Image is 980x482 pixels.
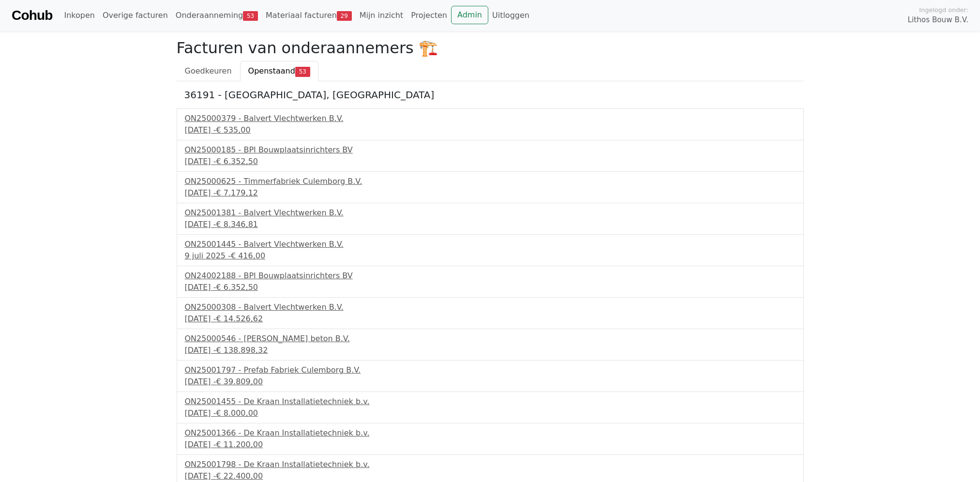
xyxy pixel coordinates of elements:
a: ON25000546 - [PERSON_NAME] beton B.V.[DATE] -€ 138.898,32 [185,333,796,356]
a: Mijn inzicht [356,6,407,25]
div: ON25000185 - BPI Bouwplaatsinrichters BV [185,144,796,156]
a: ON25001366 - De Kraan Installatietechniek b.v.[DATE] -€ 11.200,00 [185,427,796,451]
span: € 14.526,62 [216,314,263,323]
span: € 535,00 [216,125,250,135]
div: [DATE] - [185,376,796,388]
a: ON24002188 - BPI Bouwplaatsinrichters BV[DATE] -€ 6.352,50 [185,270,796,293]
div: ON25000308 - Balvert Vlechtwerken B.V. [185,301,796,313]
div: [DATE] - [185,439,796,451]
div: ON25001445 - Balvert Vlechtwerken B.V. [185,239,796,250]
div: ON25000379 - Balvert Vlechtwerken B.V. [185,113,796,124]
span: Openstaand [248,66,295,75]
span: € 6.352,50 [216,157,258,166]
div: ON25001798 - De Kraan Installatietechniek b.v. [185,459,796,470]
div: [DATE] - [185,156,796,167]
a: Admin [451,6,488,24]
a: Uitloggen [488,6,533,25]
div: [DATE] - [185,470,796,482]
div: ON25001797 - Prefab Fabriek Culemborg B.V. [185,364,796,376]
a: ON25000379 - Balvert Vlechtwerken B.V.[DATE] -€ 535,00 [185,113,796,136]
span: € 6.352,50 [216,283,258,292]
span: € 8.346,81 [216,220,258,229]
a: ON25000625 - Timmerfabriek Culemborg B.V.[DATE] -€ 7.179,12 [185,176,796,199]
span: € 138.898,32 [216,346,268,355]
span: 53 [243,11,258,21]
a: Materiaal facturen29 [262,6,356,25]
a: Inkopen [60,6,98,25]
span: € 8.000,00 [216,408,258,418]
div: [DATE] - [185,187,796,199]
a: Overige facturen [99,6,172,25]
span: € 416,00 [231,251,265,260]
div: 9 juli 2025 - [185,250,796,262]
a: ON25000308 - Balvert Vlechtwerken B.V.[DATE] -€ 14.526,62 [185,301,796,325]
a: Goedkeuren [177,61,240,81]
span: € 22.400,00 [216,471,263,481]
div: ON25000546 - [PERSON_NAME] beton B.V. [185,333,796,345]
a: Cohub [12,4,52,27]
a: ON25001381 - Balvert Vlechtwerken B.V.[DATE] -€ 8.346,81 [185,207,796,230]
h5: 36191 - [GEOGRAPHIC_DATA], [GEOGRAPHIC_DATA] [184,89,796,101]
span: Ingelogd onder: [919,5,968,15]
div: ON25001366 - De Kraan Installatietechniek b.v. [185,427,796,439]
a: Openstaand53 [240,61,318,81]
span: 53 [295,67,310,76]
div: ON25001455 - De Kraan Installatietechniek b.v. [185,396,796,407]
a: ON25000185 - BPI Bouwplaatsinrichters BV[DATE] -€ 6.352,50 [185,144,796,167]
div: [DATE] - [185,345,796,356]
a: Onderaanneming53 [172,6,262,25]
h2: Facturen van onderaannemers 🏗️ [177,39,804,57]
div: [DATE] - [185,124,796,136]
div: [DATE] - [185,407,796,419]
span: 29 [337,11,352,21]
div: [DATE] - [185,313,796,325]
a: ON25001455 - De Kraan Installatietechniek b.v.[DATE] -€ 8.000,00 [185,396,796,419]
a: ON25001797 - Prefab Fabriek Culemborg B.V.[DATE] -€ 39.809,00 [185,364,796,388]
div: ON25001381 - Balvert Vlechtwerken B.V. [185,207,796,219]
a: ON25001445 - Balvert Vlechtwerken B.V.9 juli 2025 -€ 416,00 [185,239,796,262]
a: ON25001798 - De Kraan Installatietechniek b.v.[DATE] -€ 22.400,00 [185,459,796,482]
a: Projecten [407,6,451,25]
div: [DATE] - [185,219,796,230]
div: [DATE] - [185,282,796,293]
span: € 39.809,00 [216,377,263,386]
div: ON24002188 - BPI Bouwplaatsinrichters BV [185,270,796,282]
div: ON25000625 - Timmerfabriek Culemborg B.V. [185,176,796,187]
span: Lithos Bouw B.V. [908,15,968,26]
span: Goedkeuren [185,66,232,75]
span: € 7.179,12 [216,188,258,197]
span: € 11.200,00 [216,440,263,449]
